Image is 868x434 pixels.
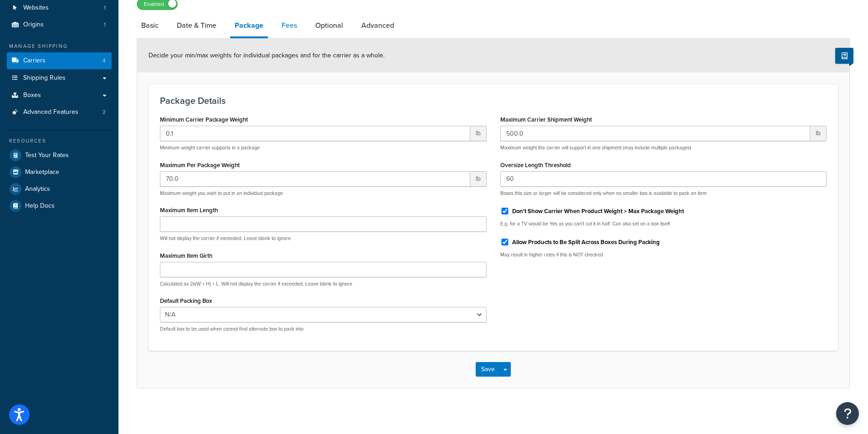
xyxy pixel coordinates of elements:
[160,207,218,214] label: Maximum Item Length
[7,164,112,180] a: Marketplace
[104,21,106,29] span: 1
[103,108,106,116] span: 2
[500,144,827,151] p: Maximum weight the carrier will support in one shipment (may include multiple packages)
[160,252,212,259] label: Maximum Item Girth
[160,190,487,197] p: Maximum weight you wish to put in an individual package
[172,15,221,36] a: Date & Time
[160,116,248,123] label: Minimum Carrier Package Weight
[7,104,112,121] a: Advanced Features2
[104,4,106,12] span: 1
[137,15,163,36] a: Basic
[103,57,106,65] span: 4
[7,16,112,33] li: Origins
[7,52,112,69] li: Carriers
[476,362,500,377] button: Save
[149,51,385,60] span: Decide your min/max weights for individual packages and for the carrier as a whole.
[23,108,78,116] span: Advanced Features
[512,238,660,246] label: Allow Products to Be Split Across Boxes During Packing
[7,137,112,145] div: Resources
[836,402,859,425] button: Open Resource Center
[25,152,69,159] span: Test Your Rates
[23,57,46,65] span: Carriers
[23,74,66,82] span: Shipping Rules
[160,96,827,106] h3: Package Details
[23,21,44,29] span: Origins
[160,281,487,287] p: Calculated as 2x(W + H) + L. Will not display the carrier if exceeded. Leave blank to ignore
[7,52,112,69] a: Carriers4
[25,202,55,210] span: Help Docs
[7,42,112,50] div: Manage Shipping
[470,126,487,141] span: lb
[500,220,827,227] p: E.g. for a TV would be Yes as you can't cut it in half. Can also set on a box itself
[7,104,112,121] li: Advanced Features
[23,92,41,99] span: Boxes
[160,326,487,332] p: Default box to be used when cannot find alternate box to pack into
[7,87,112,104] a: Boxes
[7,16,112,33] a: Origins1
[7,147,112,163] a: Test Your Rates
[500,116,592,123] label: Maximum Carrier Shipment Weight
[357,15,399,36] a: Advanced
[7,70,112,87] a: Shipping Rules
[7,198,112,214] a: Help Docs
[810,126,827,141] span: lb
[500,190,827,197] p: Boxes this size or larger will be considered only when no smaller box is available to pack an item
[160,162,240,168] label: Maximum Per Package Weight
[160,297,212,304] label: Default Packing Box
[470,171,487,187] span: lb
[277,15,302,36] a: Fees
[23,4,49,12] span: Websites
[311,15,348,36] a: Optional
[160,144,487,151] p: Minimum weight carrier supports in a package
[7,181,112,197] a: Analytics
[512,207,684,215] label: Don't Show Carrier When Product Weight > Max Package Weight
[500,251,827,258] p: May result in higher rates if this is NOT checked
[25,168,59,176] span: Marketplace
[500,162,571,168] label: Oversize Length Threshold
[25,185,50,193] span: Analytics
[160,235,487,242] p: Will not display the carrier if exceeded. Leave blank to ignore
[835,48,853,64] button: Show Help Docs
[230,15,268,38] a: Package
